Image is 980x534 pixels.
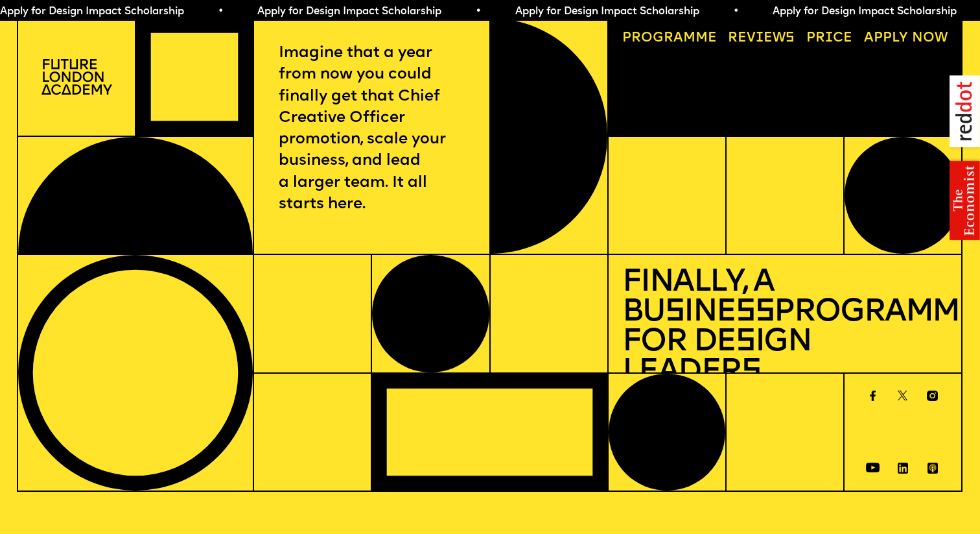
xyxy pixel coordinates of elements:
span: • [217,6,223,17]
p: Imagine that a year from now you could finally get that Chief Creative Officer promotion, scale y... [279,43,465,215]
span: A [864,31,874,45]
a: Programme [615,25,723,53]
span: • [474,6,480,17]
span: ss [736,297,774,328]
h1: Finally, a Bu ine Programme for De ign Leader [622,269,948,388]
a: Price [800,25,859,53]
span: s [741,357,761,388]
span: s [665,297,684,328]
a: Apply now [857,25,954,53]
span: • [732,6,738,17]
a: Reviews [721,25,802,53]
span: a [673,31,683,45]
span: s [736,327,755,358]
